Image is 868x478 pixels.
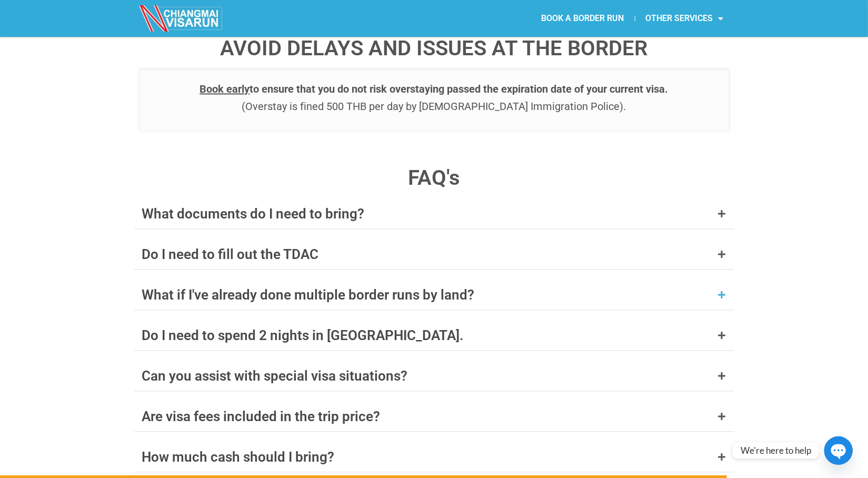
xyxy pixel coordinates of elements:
nav: Menu [434,6,734,31]
span: (Overstay is fined 500 THB per day by [DEMOGRAPHIC_DATA] Immigration Police). [242,100,626,113]
div: Do I need to spend 2 nights in [GEOGRAPHIC_DATA]. [142,328,464,342]
a: OTHER SERVICES [635,6,734,31]
h4: AVOID DELAYS AND ISSUES AT THE BORDER [139,38,729,59]
h4: FAQ's [134,167,734,188]
div: How much cash should I bring? [142,450,335,464]
div: What documents do I need to bring? [142,207,365,221]
a: BOOK A BORDER RUN [531,6,635,31]
b: to ensure that you do not risk overstaying passed the expiration date of your current visa. [200,83,669,95]
div: Can you assist with special visa situations? [142,369,408,383]
u: Book early [200,83,250,95]
div: Do I need to fill out the TDAC [142,247,319,261]
div: Are visa fees included in the trip price? [142,410,381,423]
div: What if I've already done multiple border runs by land? [142,288,475,302]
